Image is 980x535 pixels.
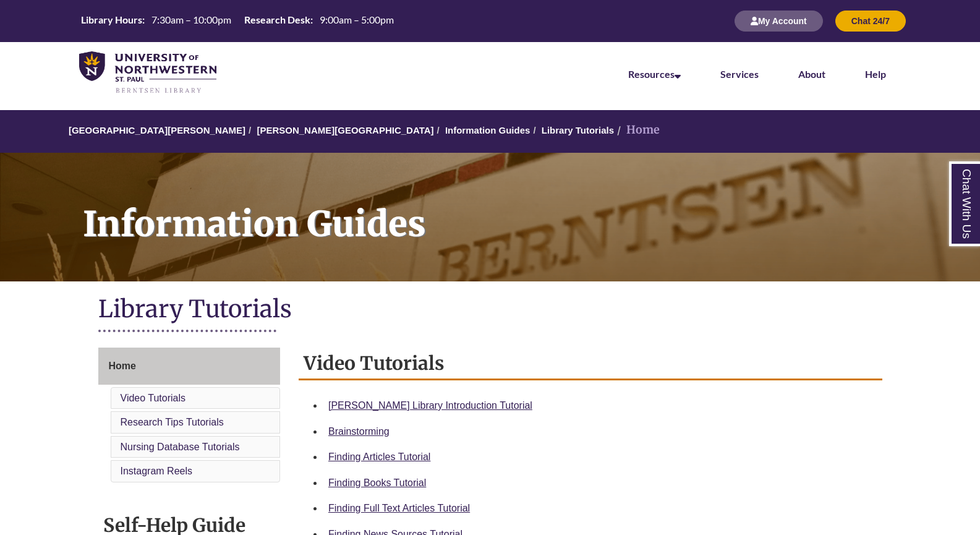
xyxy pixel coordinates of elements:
a: Finding Books Tutorial [328,477,426,488]
a: Nursing Database Tutorials [121,442,240,452]
table: Hours Today [76,13,399,28]
a: Research Tips Tutorials [121,417,224,427]
a: Finding Articles Tutorial [328,452,430,462]
button: Chat 24/7 [835,11,906,32]
a: [GEOGRAPHIC_DATA][PERSON_NAME] [69,125,245,135]
a: Home [98,348,281,385]
li: Home [614,121,660,139]
a: [PERSON_NAME] Library Introduction Tutorial [328,400,532,411]
div: Guide Page Menu [98,348,281,485]
a: Chat 24/7 [835,15,906,26]
a: Help [865,68,886,80]
img: UNWSP Library Logo [79,51,216,95]
a: Information Guides [445,125,530,135]
a: Finding Full Text Articles Tutorial [328,503,470,513]
a: Instagram Reels [121,466,193,476]
a: [PERSON_NAME][GEOGRAPHIC_DATA] [257,125,433,135]
a: Hours Today [76,13,399,30]
a: Video Tutorials [121,393,186,403]
span: Home [109,361,136,371]
h1: Information Guides [69,153,980,265]
span: 9:00am – 5:00pm [320,14,394,25]
a: Brainstorming [328,426,390,437]
th: Library Hours: [76,13,147,27]
a: About [798,68,825,80]
a: Services [720,68,759,80]
a: My Account [735,15,823,26]
a: Library Tutorials [542,125,614,135]
a: Resources [628,68,681,80]
button: My Account [735,11,823,32]
h1: Library Tutorials [98,294,882,327]
h2: Video Tutorials [299,348,882,380]
span: 7:30am – 10:00pm [151,14,231,25]
th: Research Desk: [239,13,315,27]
